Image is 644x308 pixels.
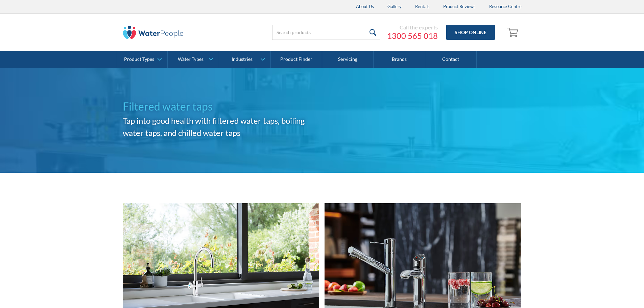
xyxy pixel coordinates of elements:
a: Shop Online [446,25,495,40]
div: Industries [232,56,253,62]
input: Search products [272,25,380,40]
a: Industries [219,51,270,68]
a: Product Finder [271,51,322,68]
a: Open cart [505,24,522,41]
h1: Filtered water taps [123,98,322,115]
a: Contact [425,51,477,68]
h2: Tap into good health with filtered water taps, boiling water taps, and chilled water taps [123,115,322,139]
div: Product Types [124,56,154,62]
div: Call the experts [387,24,438,31]
img: shopping cart [507,27,520,38]
img: The Water People [123,26,184,39]
a: Brands [374,51,425,68]
a: 1300 565 018 [387,31,438,41]
div: Water Types [178,56,204,62]
a: Servicing [322,51,374,68]
a: Product Types [116,51,167,68]
a: Water Types [168,51,219,68]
